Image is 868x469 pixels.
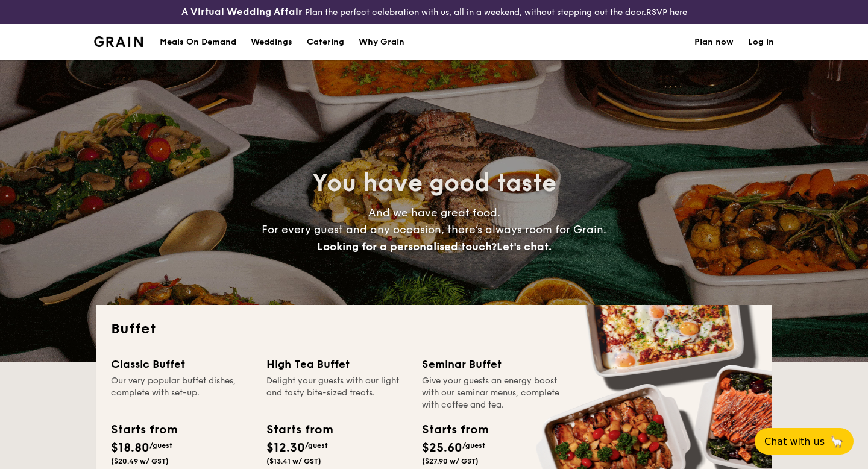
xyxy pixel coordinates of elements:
span: Looking for a personalised touch? [317,240,497,253]
div: Weddings [251,24,292,60]
a: Log in [748,24,774,60]
a: Catering [300,24,351,60]
div: Why Grain [359,24,404,60]
span: $25.60 [422,441,462,455]
span: /guest [462,441,485,450]
a: Why Grain [351,24,412,60]
div: Starts from [266,421,332,439]
h1: Catering [307,24,344,60]
span: ($13.41 w/ GST) [266,457,321,465]
span: $18.80 [111,441,149,455]
span: Chat with us [764,436,825,447]
div: Plan the perfect celebration with us, all in a weekend, without stepping out the door. [145,5,723,19]
div: Our very popular buffet dishes, complete with set-up. [111,375,252,411]
span: /guest [305,441,328,450]
a: Plan now [694,24,734,60]
span: ($20.49 w/ GST) [111,457,169,465]
span: And we have great food. For every guest and any occasion, there’s always room for Grain. [262,206,606,253]
div: Meals On Demand [160,24,236,60]
a: Meals On Demand [153,24,244,60]
a: Weddings [244,24,300,60]
h2: Buffet [111,319,757,339]
span: /guest [149,441,172,450]
div: Starts from [111,421,177,439]
span: Let's chat. [497,240,552,253]
span: You have good taste [312,169,556,198]
a: RSVP here [646,7,687,17]
span: $12.30 [266,441,305,455]
span: ($27.90 w/ GST) [422,457,479,465]
h4: A Virtual Wedding Affair [181,5,303,19]
div: Classic Buffet [111,356,252,373]
button: Chat with us🦙 [755,428,854,455]
div: Delight your guests with our light and tasty bite-sized treats. [266,375,407,411]
span: 🦙 [829,435,844,449]
div: Give your guests an energy boost with our seminar menus, complete with coffee and tea. [422,375,563,411]
img: Grain [94,36,143,47]
div: High Tea Buffet [266,356,407,373]
div: Starts from [422,421,488,439]
a: Logotype [94,36,143,47]
div: Seminar Buffet [422,356,563,373]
